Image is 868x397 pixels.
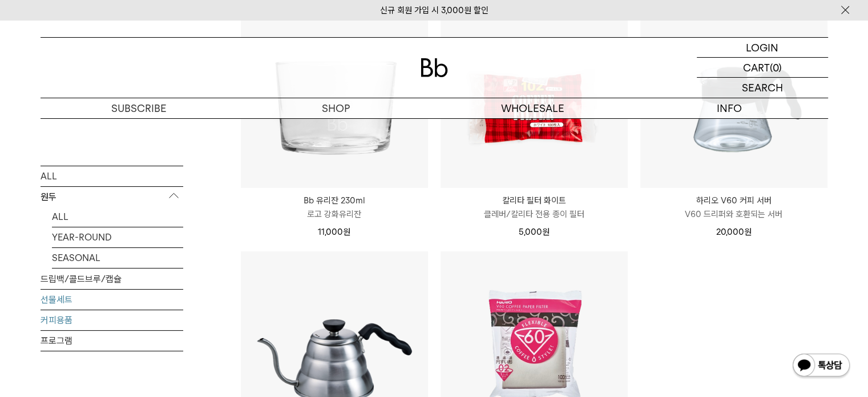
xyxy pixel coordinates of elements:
span: 원 [744,227,752,237]
a: YEAR-ROUND [52,227,183,247]
a: ALL [41,166,183,186]
p: WHOLESALE [434,98,631,118]
p: 클레버/칼리타 전용 종이 필터 [441,207,628,221]
a: 하리오 V60 커피 서버 V60 드리퍼와 호환되는 서버 [640,194,827,221]
p: INFO [631,98,828,118]
p: Bb 유리잔 230ml [241,194,428,207]
a: CART (0) [697,58,828,78]
span: 11,000 [318,227,350,237]
span: 원 [343,227,350,237]
p: 로고 강화유리잔 [241,207,428,221]
a: 커피용품 [41,310,183,330]
a: 칼리타 필터 화이트 클레버/칼리타 전용 종이 필터 [441,194,628,221]
a: LOGIN [697,38,828,58]
p: 하리오 V60 커피 서버 [640,194,827,207]
a: SHOP [237,98,434,118]
p: V60 드리퍼와 호환되는 서버 [640,207,827,221]
a: 프로그램 [41,331,183,351]
a: Bb 유리잔 230ml 로고 강화유리잔 [241,194,428,221]
a: 드립백/콜드브루/캡슐 [41,269,183,289]
img: 로고 [421,58,448,77]
a: 신규 회원 가입 시 3,000원 할인 [380,5,488,15]
p: 원두 [41,187,183,207]
a: ALL [52,207,183,227]
span: 20,000 [716,227,752,237]
p: SEARCH [742,78,783,98]
span: 원 [542,227,550,237]
p: (0) [770,58,782,77]
p: 칼리타 필터 화이트 [441,194,628,207]
p: LOGIN [746,38,778,57]
img: 카카오톡 채널 1:1 채팅 버튼 [792,352,851,380]
a: 선물세트 [41,290,183,310]
a: SEASONAL [52,248,183,268]
a: SUBSCRIBE [41,98,237,118]
span: 5,000 [519,227,550,237]
p: CART [743,58,770,77]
